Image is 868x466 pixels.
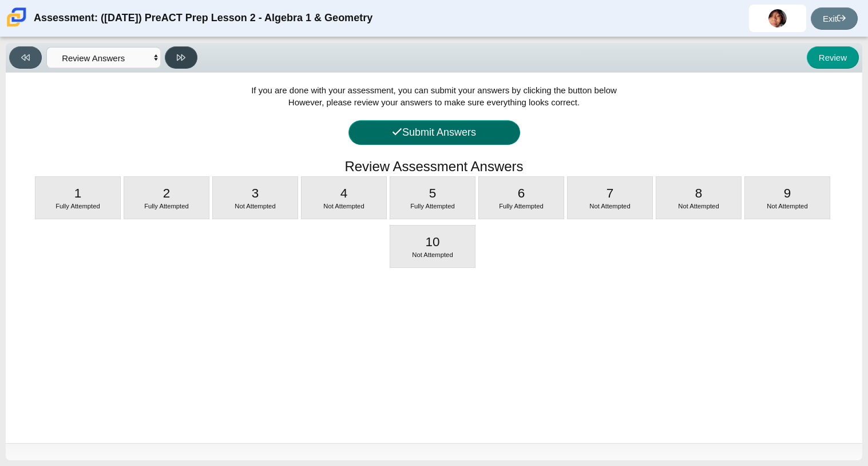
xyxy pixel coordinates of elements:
[589,203,630,210] span: Not Attempted
[410,203,455,210] span: Fully Attempted
[607,186,614,200] span: 7
[695,186,703,200] span: 8
[252,186,259,200] span: 3
[323,203,364,210] span: Not Attempted
[518,186,525,200] span: 6
[807,46,859,69] button: Review
[429,186,437,200] span: 5
[5,5,29,29] img: Carmen School of Science & Technology
[425,235,439,249] span: 10
[499,203,544,210] span: Fully Attempted
[144,203,189,210] span: Fully Attempted
[344,157,523,176] h1: Review Assessment Answers
[5,21,29,31] a: Carmen School of Science & Technology
[340,186,348,200] span: 4
[251,85,617,107] span: If you are done with your assessment, you can submit your answers by clicking the button below Ho...
[811,7,858,30] a: Exit
[235,203,275,210] span: Not Attempted
[678,203,719,210] span: Not Attempted
[412,251,453,258] span: Not Attempted
[74,186,82,200] span: 1
[56,203,100,210] span: Fully Attempted
[163,186,171,200] span: 2
[784,186,791,200] span: 9
[348,120,520,145] button: Submit Answers
[34,5,372,32] div: Assessment: ([DATE]) PreACT Prep Lesson 2 - Algebra 1 & Geometry
[768,9,787,27] img: ozaria.spencer.bWW7OW
[767,203,807,210] span: Not Attempted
